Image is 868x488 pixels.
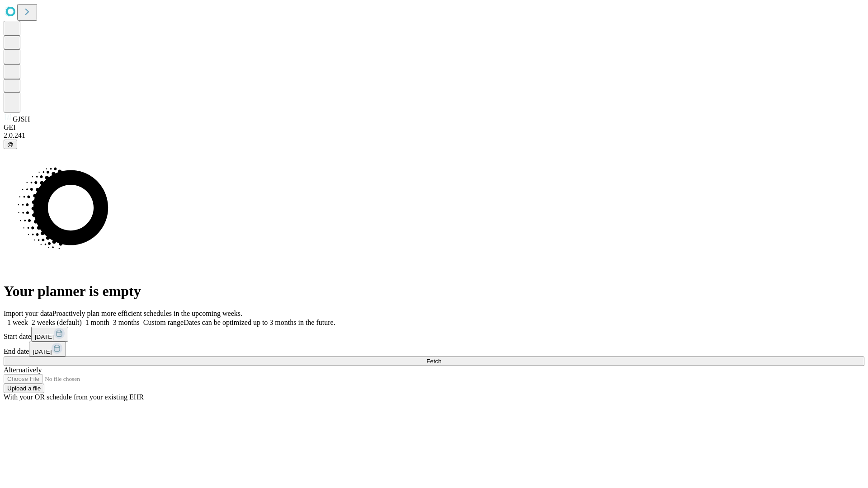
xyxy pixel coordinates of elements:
span: 1 month [85,319,109,326]
div: 2.0.241 [4,131,864,140]
span: GJSH [13,115,30,123]
button: [DATE] [31,327,68,342]
button: [DATE] [29,342,66,357]
div: GEI [4,123,864,131]
button: Fetch [4,357,864,366]
span: 2 weeks (default) [32,319,82,326]
span: 3 months [113,319,140,326]
span: Alternatively [4,366,42,374]
span: @ [7,141,14,148]
div: End date [4,342,864,357]
span: Fetch [426,358,441,365]
span: Import your data [4,310,52,317]
span: Custom range [143,319,184,326]
span: With your OR schedule from your existing EHR [4,393,144,401]
span: Proactively plan more efficient schedules in the upcoming weeks. [52,310,242,317]
h1: Your planner is empty [4,283,864,300]
span: Dates can be optimized up to 3 months in the future. [184,319,335,326]
div: Start date [4,327,864,342]
button: @ [4,140,17,149]
button: Upload a file [4,384,44,393]
span: [DATE] [35,333,54,340]
span: 1 week [7,319,28,326]
span: [DATE] [33,348,52,355]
